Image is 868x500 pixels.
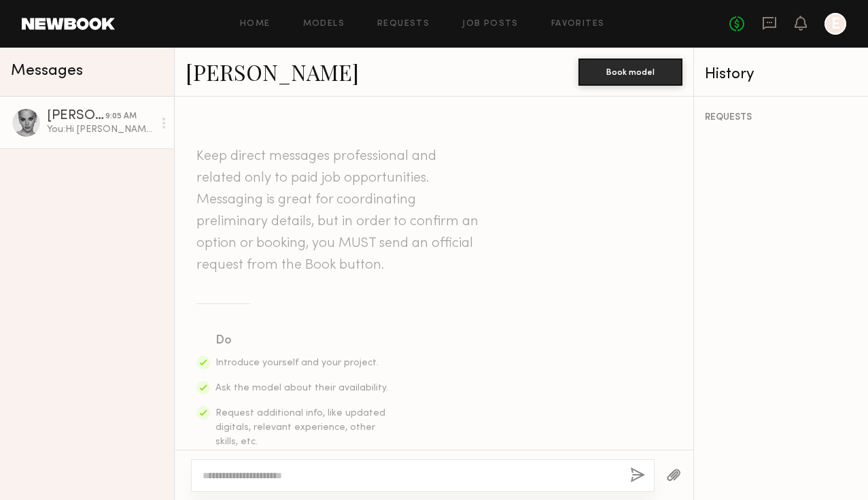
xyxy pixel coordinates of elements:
div: 9:05 AM [105,110,137,123]
div: You: Hi [PERSON_NAME]! I'm [PERSON_NAME], Creative Director at [PERSON_NAME][GEOGRAPHIC_DATA]. We... [47,123,154,136]
a: E [824,13,846,35]
a: Home [240,20,271,29]
span: Request additional info, like updated digitals, relevant experience, other skills, etc. [215,409,385,446]
a: [PERSON_NAME] [186,57,359,86]
span: Ask the model about their availability. [215,384,388,393]
div: Do [215,331,389,350]
a: Favorites [551,20,605,29]
a: Requests [377,20,430,29]
a: Book model [578,65,682,77]
header: Keep direct messages professional and related only to paid job opportunities. Messaging is great ... [196,146,482,276]
div: REQUESTS [705,113,857,122]
span: Messages [11,63,83,79]
div: [PERSON_NAME] [47,110,105,123]
span: Introduce yourself and your project. [215,359,379,367]
button: Book model [578,59,682,86]
div: History [705,67,857,82]
a: Job Posts [462,20,519,29]
a: Models [303,20,345,29]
